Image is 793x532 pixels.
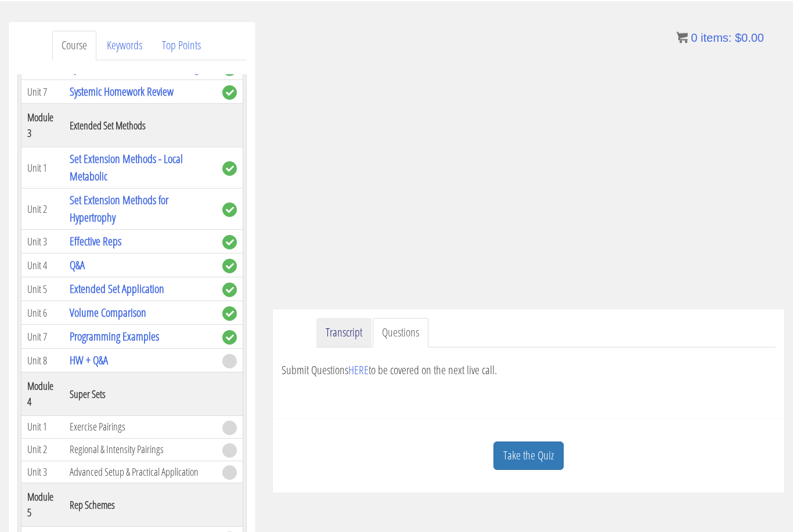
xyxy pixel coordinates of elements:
a: Volume Comparison [70,305,146,321]
th: Module 4 [21,373,64,417]
a: Top Points [153,31,210,61]
a: Q&A [70,258,85,273]
td: Unit 7 [21,325,64,349]
td: Unit 2 [21,439,64,461]
td: Unit 1 [21,417,64,439]
a: Transcript [316,319,372,348]
span: complete [222,86,237,100]
td: Unit 5 [21,278,64,302]
td: Unit 3 [21,230,64,254]
span: complete [222,331,237,345]
a: HW + Q&A [70,353,108,368]
span: complete [222,259,237,274]
a: Take the Quiz [493,442,564,471]
td: Unit 7 [21,81,64,104]
a: Effective Reps [70,234,121,249]
a: Set Extension Methods - Local Metabolic [70,151,183,184]
img: icon11.png [676,32,688,44]
th: Super Sets [64,373,217,417]
span: complete [222,203,237,218]
a: Course [52,31,96,61]
td: Unit 6 [21,302,64,325]
a: Keywords [98,31,152,61]
a: 0 items: $0.00 [676,31,764,44]
span: 0 [691,31,697,44]
a: Set Extension Methods for Hypertrophy [70,193,168,226]
td: Regional & Intensity Pairings [64,439,217,461]
td: Exercise Pairings [64,417,217,439]
span: items: [701,31,731,44]
td: Unit 1 [21,148,64,189]
td: Unit 3 [21,461,64,484]
th: Module 3 [21,104,64,148]
td: Unit 4 [21,254,64,278]
th: Module 5 [21,484,64,527]
a: HERE [348,363,369,378]
p: Submit Questions to be covered on the next live call. [282,362,776,379]
th: Rep Schemes [64,484,217,527]
bdi: 0.00 [735,31,764,44]
span: complete [222,236,237,250]
a: Questions [373,319,428,348]
td: Unit 8 [21,349,64,373]
th: Extended Set Methods [64,104,217,148]
a: Systemic Homework Review [70,84,174,100]
td: Advanced Setup & Practical Application [64,461,217,484]
span: complete [222,162,237,176]
span: complete [222,307,237,321]
span: complete [222,283,237,298]
td: Unit 2 [21,189,64,230]
a: Programming Examples [70,329,159,345]
span: $ [735,31,741,44]
a: Extended Set Application [70,281,164,297]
